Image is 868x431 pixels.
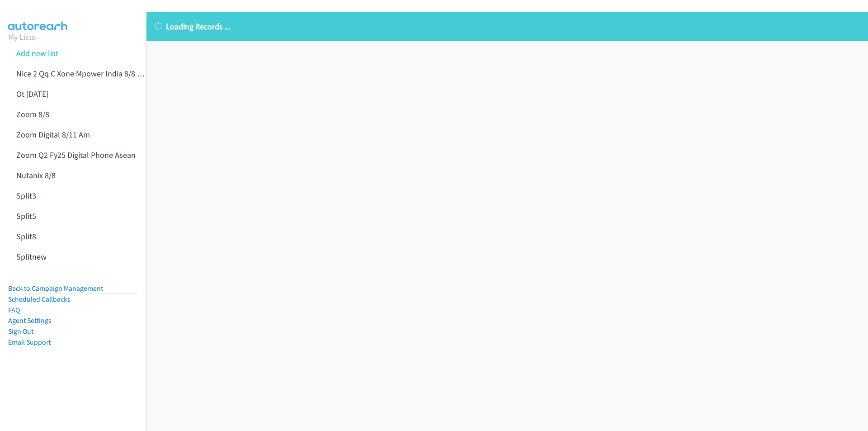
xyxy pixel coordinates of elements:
[8,316,52,325] a: Agent Settings
[155,20,860,33] p: Loading Records ...
[16,231,36,242] a: Split8
[8,306,20,314] a: FAQ
[16,109,49,119] a: Zoom 8/8
[16,170,56,180] a: Nutanix 8/8
[16,211,36,221] a: Split5
[16,89,48,99] a: Ot [DATE]
[8,32,35,42] a: My Lists
[8,295,71,303] a: Scheduled Callbacks
[8,327,33,336] a: Sign Out
[8,338,51,346] a: Email Support
[8,284,103,293] a: Back to Campaign Management
[16,68,148,79] a: Nice 2 Qq C Xone Mpower India 8/8 Pm
[16,150,136,160] a: Zoom Q2 Fy25 Digital Phone Asean
[16,251,47,262] a: Splitnew
[16,129,90,140] a: Zoom Digital 8/11 Am
[16,48,58,58] a: Add new list
[16,190,36,201] a: Split3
